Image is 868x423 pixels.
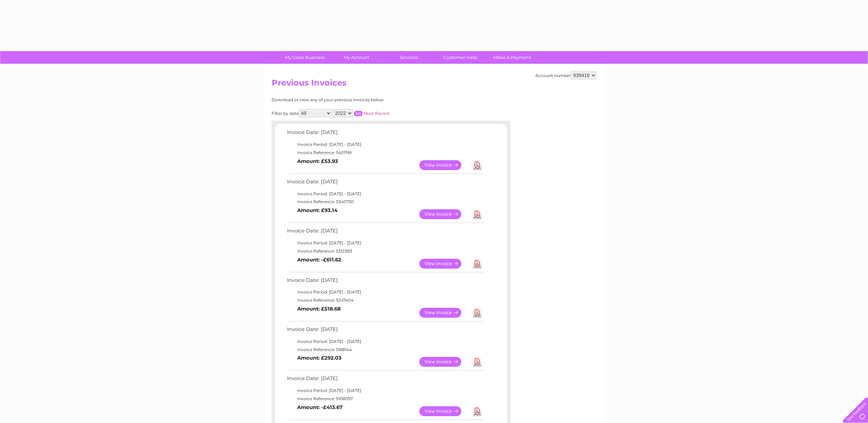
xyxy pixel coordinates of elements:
[419,406,469,416] a: View
[473,406,481,416] a: Download
[285,296,485,304] td: Invoice Reference: 5247404
[473,357,481,367] a: Download
[285,140,485,149] td: Invoice Period: [DATE] - [DATE]
[285,198,485,206] td: Invoice Reference: 5340730
[285,374,485,387] td: Invoice Date: [DATE]
[297,207,337,213] b: Amount: £93.14
[297,404,343,410] b: Amount: -£413.67
[285,226,485,239] td: Invoice Date: [DATE]
[297,355,342,361] b: Amount: £292.03
[473,160,481,170] a: Download
[364,111,390,116] a: Most Recent
[285,346,485,354] td: Invoice Reference: 5168144
[272,97,451,102] div: Download or view any of your previous invoices below.
[285,276,485,288] td: Invoice Date: [DATE]
[419,357,469,367] a: View
[473,259,481,269] a: Download
[285,325,485,337] td: Invoice Date: [DATE]
[297,306,341,312] b: Amount: £518.68
[297,257,341,263] b: Amount: -£611.62
[380,51,437,64] a: Services
[419,259,469,269] a: View
[285,247,485,255] td: Invoice Reference: 5312383
[277,51,333,64] a: My Clear Business
[473,308,481,318] a: Download
[329,51,385,64] a: My Account
[285,387,485,395] td: Invoice Period: [DATE] - [DATE]
[285,288,485,296] td: Invoice Period: [DATE] - [DATE]
[419,308,469,318] a: View
[272,109,451,117] div: Filter by date
[285,149,485,157] td: Invoice Reference: 5401199
[285,128,485,140] td: Invoice Date: [DATE]
[285,395,485,403] td: Invoice Reference: 5108057
[473,209,481,219] a: Download
[484,51,540,64] a: Make A Payment
[272,78,596,91] h2: Previous Invoices
[285,337,485,346] td: Invoice Period: [DATE] - [DATE]
[285,177,485,190] td: Invoice Date: [DATE]
[419,209,469,219] a: View
[535,71,596,79] div: Account number
[297,158,338,164] b: Amount: £53.93
[285,190,485,198] td: Invoice Period: [DATE] - [DATE]
[432,51,489,64] a: Customer Help
[419,160,469,170] a: View
[285,239,485,247] td: Invoice Period: [DATE] - [DATE]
